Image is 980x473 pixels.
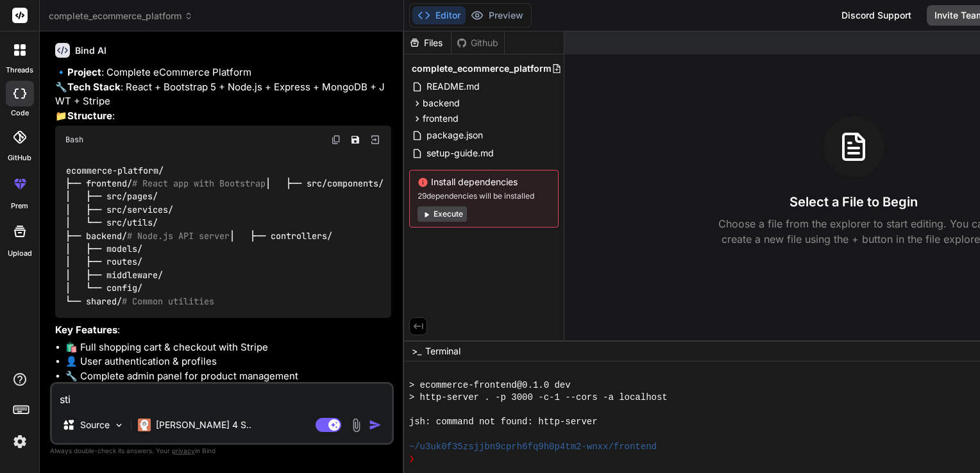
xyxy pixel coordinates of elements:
p: : [55,323,391,338]
p: Source [80,419,110,431]
span: >_ [412,345,421,358]
strong: Key Features [55,324,117,336]
strong: Tech Stack [67,81,121,93]
p: 🔹 : Complete eCommerce Platform 🔧 : React + Bootstrap 5 + Node.js + Express + MongoDB + JWT + Str... [55,65,391,123]
span: setup-guide.md [425,145,495,161]
span: # Common utilities [122,295,214,307]
li: 🔧 Complete admin panel for product management [65,369,391,384]
button: Editor [412,6,466,24]
button: Execute [418,206,467,222]
span: complete_ecommerce_platform [412,62,552,75]
p: Always double-check its answers. Your in Bind [50,445,394,457]
img: attachment [349,418,364,433]
strong: Structure [67,110,112,122]
h3: Select a File to Begin [790,193,918,211]
span: ~/u3uk0f35zsjjbn9cprh6fq9h0p4tm2-wnxx/frontend [409,441,657,453]
label: GitHub [8,153,31,163]
textarea: still [52,384,392,407]
img: icon [369,419,382,431]
span: README.md [425,79,481,94]
code: ecommerce-platform/ ├── frontend/ │ ├── src/components/ │ ├── src/pages/ │ ├── src/services/ │ └─... [65,164,384,308]
button: Save file [346,131,364,149]
div: Files [404,37,451,49]
div: Github [452,37,504,49]
img: Pick Models [114,420,124,431]
span: ❯ [409,453,416,465]
span: > ecommerce-frontend@0.1.0 dev [409,379,571,392]
span: > http-server . -p 3000 -c-1 --cors -a localhost [409,392,668,404]
span: jsh: command not found: http-server [409,416,598,428]
p: [PERSON_NAME] 4 S.. [156,419,251,431]
span: privacy [172,447,195,454]
span: Terminal [425,345,460,358]
img: copy [331,135,341,145]
span: # Node.js API server [127,230,230,242]
label: code [11,108,29,119]
span: # React app with Bootstrap [132,178,266,189]
label: prem [11,201,28,212]
span: package.json [425,128,484,143]
img: settings [9,431,31,452]
span: 29 dependencies will be installed [418,191,550,201]
span: backend [423,97,460,110]
span: complete_ecommerce_platform [49,10,193,22]
li: 🛍️ Full shopping cart & checkout with Stripe [65,340,391,355]
img: Claude 4 Sonnet [138,419,151,431]
li: 👤 User authentication & profiles [65,354,391,369]
div: Discord Support [834,5,919,26]
span: Install dependencies [418,176,550,188]
span: frontend [423,112,459,125]
label: Upload [8,248,32,259]
span: Bash [65,135,83,145]
label: threads [6,65,33,76]
button: Preview [466,6,528,24]
strong: Project [67,66,101,78]
img: Open in Browser [369,134,381,145]
h6: Bind AI [75,44,106,57]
